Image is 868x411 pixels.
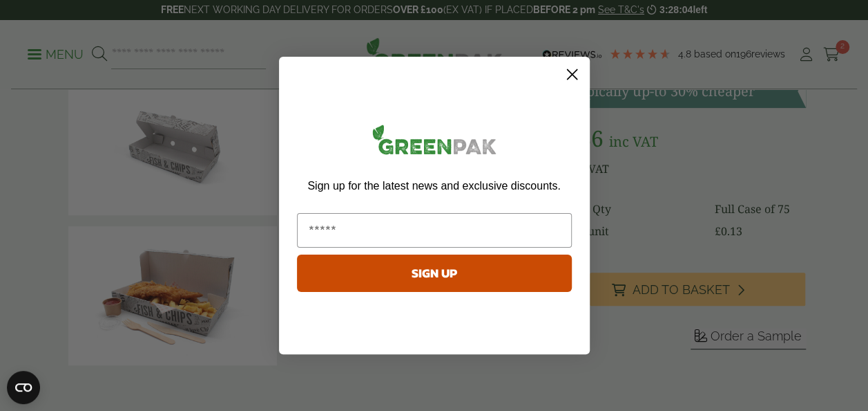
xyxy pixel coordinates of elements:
img: greenpak_logo [297,119,572,165]
button: Open CMP widget [7,371,40,404]
span: Sign up for the latest news and exclusive discounts. [307,180,560,192]
button: Close dialog [560,62,584,86]
input: Email [297,213,572,248]
button: SIGN UP [297,255,572,292]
